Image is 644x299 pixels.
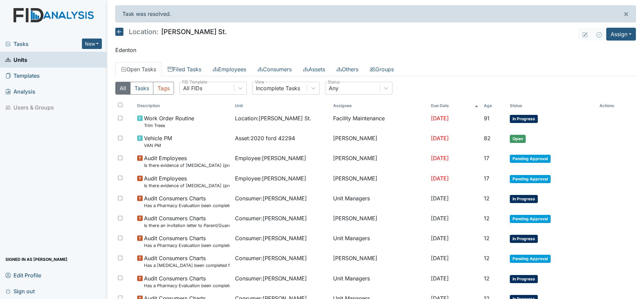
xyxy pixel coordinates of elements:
[431,195,449,202] span: [DATE]
[330,131,429,151] td: [PERSON_NAME]
[235,194,307,202] span: Consumer : [PERSON_NAME]
[484,135,491,142] span: 82
[135,100,233,111] th: Toggle SortBy
[431,175,449,182] span: [DATE]
[256,84,300,92] div: Incomplete Tasks
[144,214,230,229] span: Audit Consumers Charts Is there an invitation letter to Parent/Guardian for current years team me...
[115,46,636,54] p: Edenton
[431,235,449,242] span: [DATE]
[510,115,538,123] span: In Progress
[118,103,122,107] input: Toggle All Rows Selected
[235,114,311,122] span: Location : [PERSON_NAME] St.
[115,82,130,95] button: All
[330,111,429,131] td: Facility Maintenance
[331,62,364,76] a: Others
[431,255,449,261] span: [DATE]
[207,62,252,76] a: Employees
[144,174,230,189] span: Audit Employees Is there evidence of drug test (probationary within 90 days and post accident)?
[431,275,449,282] span: [DATE]
[5,254,67,265] span: Signed in as [PERSON_NAME]
[330,100,429,111] th: Assignee
[129,28,158,35] span: Location:
[144,282,230,289] small: Has a Pharmacy Evaluation been completed quarterly?
[144,162,230,169] small: Is there evidence of [MEDICAL_DATA] (probationary [DATE] and post accident)?
[5,40,82,48] a: Tasks
[183,84,202,92] div: All FIDs
[431,215,449,222] span: [DATE]
[144,194,230,209] span: Audit Consumers Charts Has a Pharmacy Evaluation been completed quarterly?
[364,62,400,76] a: Groups
[329,84,339,92] div: Any
[5,270,41,280] span: Edit Profile
[232,100,330,111] th: Toggle SortBy
[235,174,306,182] span: Employee : [PERSON_NAME]
[330,192,429,211] td: Unit Managers
[484,155,489,161] span: 17
[510,195,538,203] span: In Progress
[162,62,207,76] a: Filed Tasks
[484,215,490,222] span: 12
[5,286,35,296] span: Sign out
[235,254,307,262] span: Consumer : [PERSON_NAME]
[330,251,429,271] td: [PERSON_NAME]
[252,62,297,76] a: Consumers
[484,195,490,202] span: 12
[144,122,194,129] small: Trim Trees
[144,262,230,269] small: Has a [MEDICAL_DATA] been completed for all [DEMOGRAPHIC_DATA] and [DEMOGRAPHIC_DATA] over 50 or ...
[144,274,230,289] span: Audit Consumers Charts Has a Pharmacy Evaluation been completed quarterly?
[484,275,490,282] span: 12
[5,86,35,97] span: Analysis
[144,142,172,149] small: VAN PM
[510,175,551,183] span: Pending Approval
[235,154,306,162] span: Employee : [PERSON_NAME]
[297,62,331,76] a: Assets
[484,175,489,182] span: 17
[144,202,230,209] small: Has a Pharmacy Evaluation been completed quarterly?
[5,54,27,65] span: Units
[130,82,153,95] button: Tasks
[510,215,551,223] span: Pending Approval
[144,182,230,189] small: Is there evidence of [MEDICAL_DATA] (probationary [DATE] and post accident)?
[330,211,429,231] td: [PERSON_NAME]
[431,135,449,142] span: [DATE]
[510,235,538,243] span: In Progress
[597,100,631,111] th: Actions
[507,100,596,111] th: Toggle SortBy
[235,134,295,142] span: Asset : 2020 ford 42294
[484,255,490,261] span: 12
[431,155,449,161] span: [DATE]
[481,100,507,111] th: Toggle SortBy
[5,70,40,81] span: Templates
[510,275,538,283] span: In Progress
[510,135,526,143] span: Open
[144,242,230,249] small: Has a Pharmacy Evaluation been completed quarterly?
[144,222,230,229] small: Is there an invitation letter to Parent/Guardian for current years team meetings in T-Logs (Therap)?
[330,151,429,171] td: [PERSON_NAME]
[428,100,481,111] th: Toggle SortBy
[115,62,162,76] a: Open Tasks
[330,272,429,292] td: Unit Managers
[431,115,449,122] span: [DATE]
[484,235,490,242] span: 12
[330,231,429,251] td: Unit Managers
[144,134,172,149] span: Vehicle PM VAN PM
[510,255,551,263] span: Pending Approval
[510,155,551,163] span: Pending Approval
[606,28,636,41] button: Assign
[330,172,429,192] td: [PERSON_NAME]
[115,82,174,95] div: Type filter
[235,234,307,242] span: Consumer : [PERSON_NAME]
[235,274,307,282] span: Consumer : [PERSON_NAME]
[115,5,636,22] div: Task was resolved.
[144,254,230,269] span: Audit Consumers Charts Has a colonoscopy been completed for all males and females over 50 or is t...
[235,214,307,222] span: Consumer : [PERSON_NAME]
[82,39,102,49] button: New
[115,28,227,36] h5: [PERSON_NAME] St.
[144,234,230,249] span: Audit Consumers Charts Has a Pharmacy Evaluation been completed quarterly?
[623,9,629,19] span: ×
[144,154,230,169] span: Audit Employees Is there evidence of drug test (probationary within 90 days and post accident)?
[153,82,174,95] button: Tags
[144,114,194,129] span: Work Order Routine Trim Trees
[617,6,636,22] button: ×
